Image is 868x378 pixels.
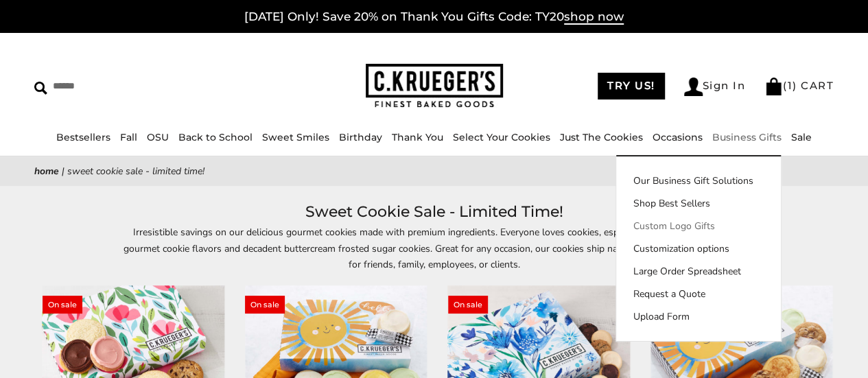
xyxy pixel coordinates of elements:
[764,78,783,95] img: Bag
[244,10,624,25] a: [DATE] Only! Save 20% on Thank You Gifts Code: TY20shop now
[43,296,82,314] span: On sale
[34,82,47,95] img: Search
[34,75,218,97] input: Search
[616,241,781,256] a: Customization options
[262,131,329,143] a: Sweet Smiles
[791,131,812,143] a: Sale
[392,131,443,143] a: Thank You
[448,296,488,314] span: On sale
[245,296,285,314] span: On sale
[178,131,253,143] a: Back to School
[616,196,781,211] a: Shop Best Sellers
[11,326,142,367] iframe: Sign Up via Text for Offers
[62,165,64,178] span: |
[684,78,703,96] img: Account
[564,10,624,25] span: shop now
[616,219,781,233] a: Custom Logo Gifts
[560,131,643,143] a: Just The Cookies
[55,200,813,224] h1: Sweet Cookie Sale - Limited Time!
[34,165,59,178] a: Home
[67,165,204,178] span: Sweet Cookie Sale - Limited Time!
[712,131,782,143] a: Business Gifts
[56,131,110,143] a: Bestsellers
[119,224,750,272] p: Irresistible savings on our delicious gourmet cookies made with premium ingredients. Everyone lov...
[366,64,503,108] img: C.KRUEGER'S
[616,309,781,324] a: Upload Form
[653,131,703,143] a: Occasions
[616,174,781,188] a: Our Business Gift Solutions
[616,264,781,279] a: Large Order Spreadsheet
[616,287,781,301] a: Request a Quote
[788,79,793,92] span: 1
[147,131,169,143] a: OSU
[684,78,746,96] a: Sign In
[453,131,550,143] a: Select Your Cookies
[764,79,834,92] a: (1) CART
[120,131,137,143] a: Fall
[598,73,665,99] a: TRY US!
[34,163,834,179] nav: breadcrumbs
[339,131,382,143] a: Birthday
